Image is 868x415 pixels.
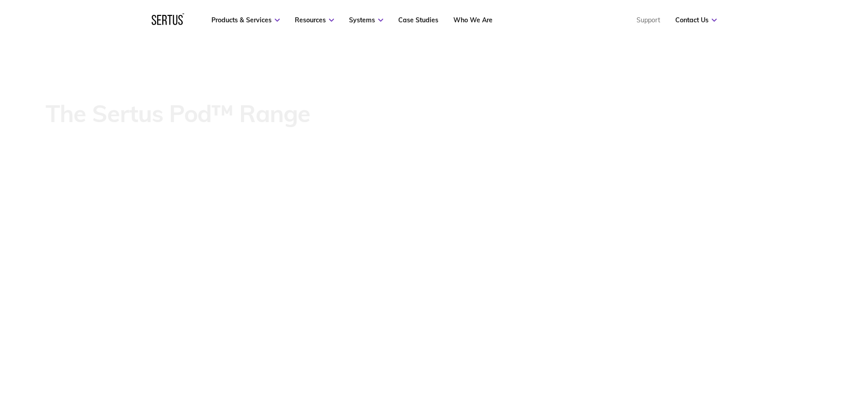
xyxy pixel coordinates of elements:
a: Systems [349,16,383,24]
p: The Sertus Pod™ Range [46,101,310,126]
a: Case Studies [398,16,438,24]
a: Contact Us [675,16,717,24]
a: Products & Services [211,16,280,24]
a: Resources [295,16,334,24]
a: Who We Are [453,16,493,24]
a: Support [637,16,660,24]
iframe: Chat Widget [704,309,868,415]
